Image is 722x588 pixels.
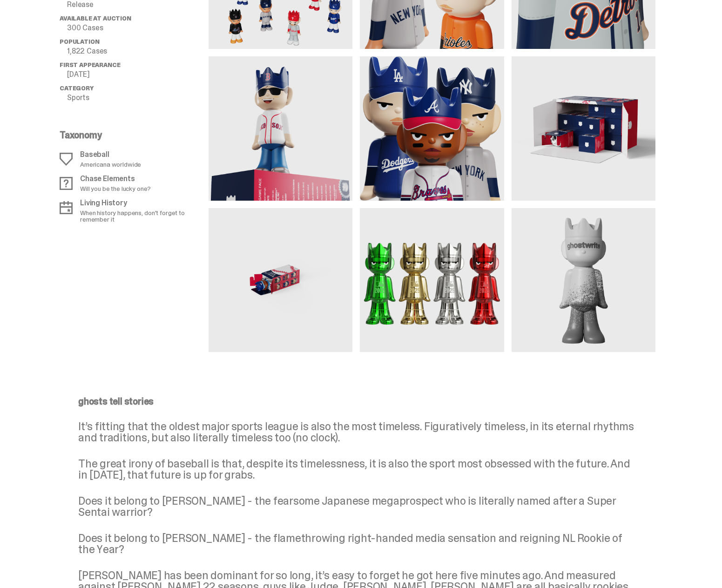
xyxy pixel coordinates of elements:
p: Release [67,1,209,8]
img: media gallery image [360,208,504,352]
span: Available at Auction [60,14,131,22]
span: Population [60,38,99,46]
img: media gallery image [209,208,352,352]
p: Baseball [80,151,141,158]
span: First Appearance [60,61,120,69]
p: Sports [67,94,209,101]
p: Americana worldwide [80,161,141,168]
p: [DATE] [67,71,209,78]
img: media gallery image [512,56,655,200]
p: It’s fitting that the oldest major sports league is also the most timeless. Figuratively timeless... [78,421,637,443]
p: Living History [80,199,203,207]
img: media gallery image [209,56,352,200]
p: Does it belong to [PERSON_NAME] - the fearsome Japanese megaprospect who is literally named after... [78,495,637,518]
p: Will you be the lucky one? [80,185,150,192]
p: The great irony of baseball is that, despite its timelessness, it is also the sport most obsessed... [78,458,637,480]
p: When history happens, don't forget to remember it [80,210,203,223]
p: Chase Elements [80,175,150,182]
p: Does it belong to [PERSON_NAME] - the flamethrowing right-handed media sensation and reigning NL ... [78,533,637,555]
p: Taxonomy [60,130,203,140]
p: 300 Cases [67,24,209,32]
img: media gallery image [512,208,655,352]
p: 1,822 Cases [67,47,209,55]
p: ghosts tell stories [78,397,637,406]
img: media gallery image [360,56,504,200]
span: Category [60,84,94,92]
